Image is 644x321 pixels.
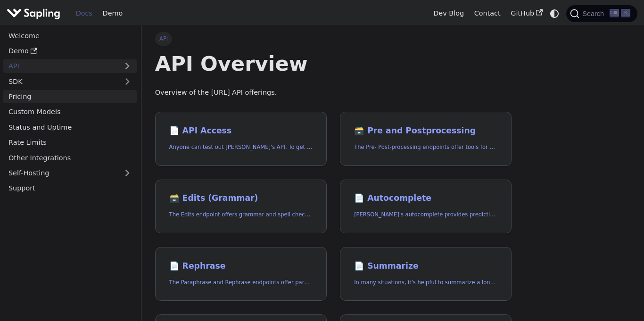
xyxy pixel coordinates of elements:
a: Pricing [3,90,137,104]
p: The Edits endpoint offers grammar and spell checking. [169,210,313,219]
a: Status and Uptime [3,120,137,134]
button: Expand sidebar category 'SDK' [118,74,137,88]
h2: Autocomplete [354,193,497,204]
a: GitHub [505,6,547,21]
button: Switch between dark and light mode (currently system mode) [548,7,561,20]
a: Docs [71,6,98,21]
a: Other Integrations [3,151,137,165]
a: 🗃️ Edits (Grammar)The Edits endpoint offers grammar and spell checking. [155,180,327,234]
button: Search (Ctrl+K) [566,5,637,22]
a: Contact [469,6,506,21]
a: 🗃️ Pre and PostprocessingThe Pre- Post-processing endpoints offer tools for preparing your text d... [340,112,512,166]
h2: Pre and Postprocessing [354,126,497,136]
a: Welcome [3,29,137,42]
a: Demo [3,44,137,58]
span: Search [579,10,610,17]
a: Sapling.ai [7,7,64,20]
h2: Summarize [354,261,497,272]
a: 📄️ API AccessAnyone can test out [PERSON_NAME]'s API. To get started with the API, simply: [155,112,327,166]
p: In many situations, it's helpful to summarize a longer document into a shorter, more easily diges... [354,278,497,287]
p: The Paraphrase and Rephrase endpoints offer paraphrasing for particular styles. [169,278,313,287]
a: Custom Models [3,105,137,119]
img: Sapling.ai [7,7,60,20]
a: SDK [3,74,118,88]
h1: API Overview [155,51,512,76]
span: API [155,32,173,45]
a: 📄️ RephraseThe Paraphrase and Rephrase endpoints offer paraphrasing for particular styles. [155,247,327,301]
h2: API Access [169,126,313,136]
button: Expand sidebar category 'API' [118,59,137,73]
h2: Edits (Grammar) [169,193,313,204]
a: Self-Hosting [3,166,137,180]
p: The Pre- Post-processing endpoints offer tools for preparing your text data for ingestation as we... [354,143,497,152]
a: 📄️ SummarizeIn many situations, it's helpful to summarize a longer document into a shorter, more ... [340,247,512,301]
nav: Breadcrumbs [155,32,512,45]
p: Sapling's autocomplete provides predictions of the next few characters or words [354,210,497,219]
a: Dev Blog [428,6,469,21]
kbd: K [621,9,630,17]
a: API [3,59,118,73]
a: Rate Limits [3,136,137,149]
p: Anyone can test out Sapling's API. To get started with the API, simply: [169,143,313,152]
a: Support [3,181,137,195]
h2: Rephrase [169,261,313,272]
p: Overview of the [URL] API offerings. [155,87,512,99]
a: 📄️ Autocomplete[PERSON_NAME]'s autocomplete provides predictions of the next few characters or words [340,180,512,234]
a: Demo [98,6,128,21]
